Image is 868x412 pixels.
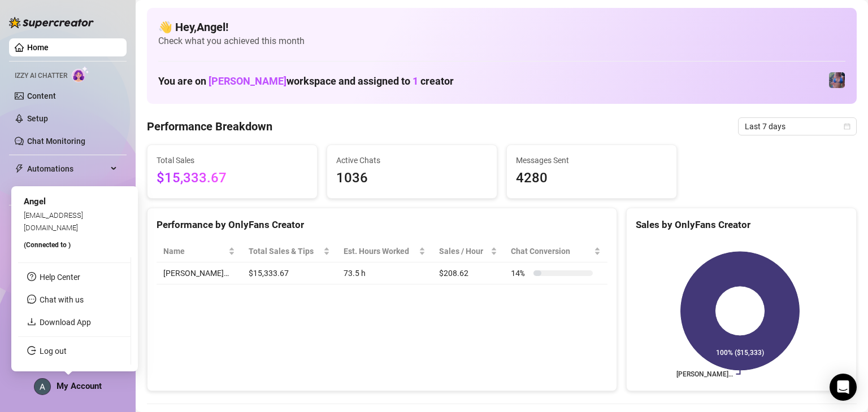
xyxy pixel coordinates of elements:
h1: You are on workspace and assigned to creator [158,75,454,87]
div: Sales by OnlyFans Creator [636,217,847,233]
img: Jaylie [829,72,845,88]
td: 73.5 h [337,262,432,284]
span: Total Sales & Tips [249,245,321,257]
span: Izzy AI Chatter [15,71,67,81]
div: Performance by OnlyFans Creator [157,217,607,233]
th: Total Sales & Tips [242,240,337,262]
span: 14 % [511,267,529,279]
span: Active Chats [336,154,488,166]
span: message [27,295,36,304]
div: Open Intercom Messenger [830,374,857,401]
span: 4280 [516,168,667,189]
img: logo-BBDzfeDw.svg [9,17,94,28]
div: Est. Hours Worked [344,245,416,257]
span: thunderbolt [15,164,24,173]
span: Angel [24,196,46,207]
span: [EMAIL_ADDRESS][DOMAIN_NAME] [24,211,83,231]
span: 1036 [336,168,488,189]
span: Chat Copilot [27,182,107,200]
h4: 👋 Hey, Angel ! [158,19,845,35]
span: $15,333.67 [157,168,308,189]
a: Content [27,91,56,100]
td: $15,333.67 [242,262,337,284]
span: calendar [844,123,850,130]
span: Last 7 days [745,118,850,135]
span: Sales / Hour [439,245,489,257]
span: My Account [57,381,102,391]
span: Messages Sent [516,154,667,166]
img: ACg8ocIpWzLmD3A5hmkSZfBJcT14Fg8bFGaqbLo-Z0mqyYAWwTjPNSU=s96-c [34,379,50,395]
span: Chat Conversion [511,245,592,257]
th: Sales / Hour [432,240,505,262]
span: Chat with us [40,295,84,304]
span: Automations [27,160,107,178]
span: [PERSON_NAME] [209,75,287,87]
span: 1 [413,75,418,87]
h4: Performance Breakdown [147,119,272,134]
th: Chat Conversion [504,240,607,262]
a: Setup [27,114,48,123]
a: Home [27,43,49,52]
span: Total Sales [157,154,308,166]
span: Check what you achieved this month [158,35,845,47]
span: (Connected to ) [24,241,71,249]
span: Name [163,245,226,257]
a: Help Center [40,273,80,282]
th: Name [157,240,242,262]
img: AI Chatter [72,66,89,82]
li: Log out [18,342,131,360]
text: [PERSON_NAME]… [676,370,733,378]
a: Chat Monitoring [27,137,85,146]
td: [PERSON_NAME]… [157,262,242,284]
a: Log out [40,347,67,356]
td: $208.62 [432,262,505,284]
a: Download App [40,318,91,327]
